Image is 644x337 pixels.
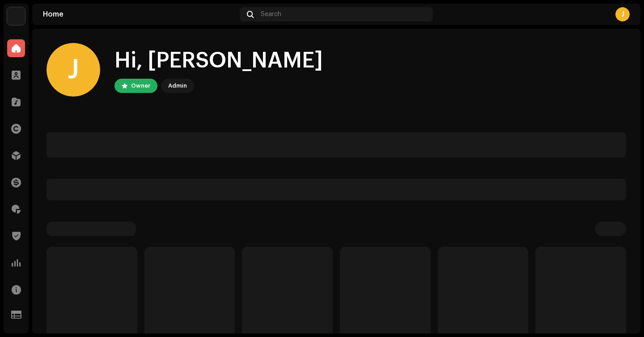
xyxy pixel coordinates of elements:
img: 4ecf9d3c-b546-4c12-a72a-960b8444102a [7,7,25,25]
div: J [47,43,100,97]
div: Owner [131,80,150,91]
div: Hi, [PERSON_NAME] [114,46,323,75]
div: Admin [168,80,187,91]
span: Search [261,11,281,18]
div: J [615,7,630,21]
div: Home [43,11,236,18]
